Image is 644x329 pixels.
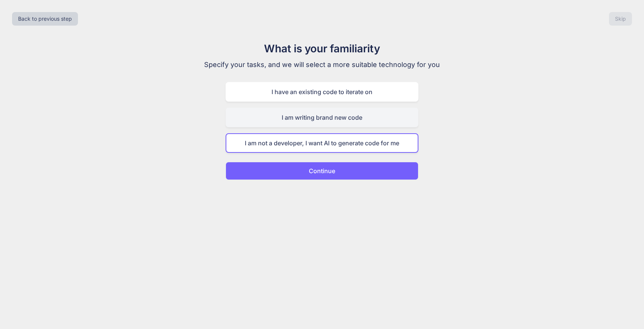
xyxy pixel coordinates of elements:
[609,12,632,26] button: Skip
[226,82,418,102] div: I have an existing code to iterate on
[226,133,418,153] div: I am not a developer, I want AI to generate code for me
[226,162,418,180] button: Continue
[226,108,418,127] div: I am writing brand new code
[309,166,335,175] p: Continue
[195,41,449,56] h1: What is your familiarity
[195,59,449,70] p: Specify your tasks, and we will select a more suitable technology for you
[12,12,78,26] button: Back to previous step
